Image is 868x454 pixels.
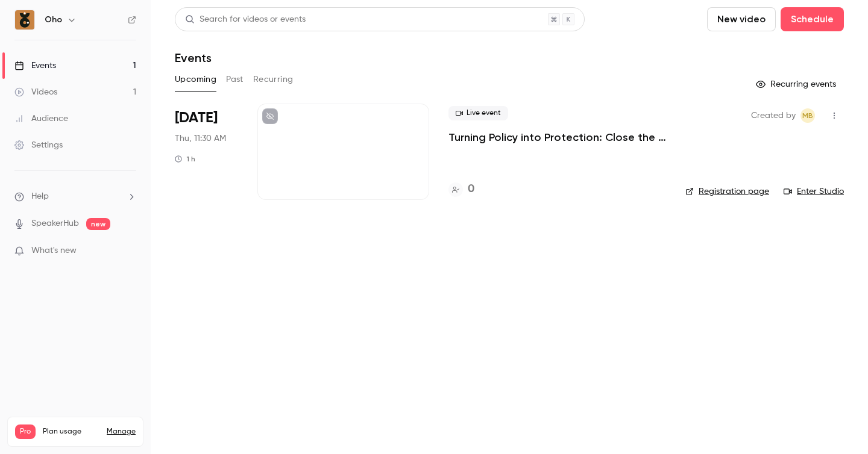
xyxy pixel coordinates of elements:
[14,139,63,151] div: Settings
[185,13,306,26] div: Search for videos or events
[14,190,136,203] li: help-dropdown-opener
[802,108,813,123] span: MB
[175,154,195,164] div: 1 h
[253,70,294,89] button: Recurring
[15,424,36,439] span: Pro
[784,185,844,197] a: Enter Studio
[14,60,56,72] div: Events
[707,7,776,31] button: New video
[175,51,212,65] h1: Events
[45,14,62,26] h6: Oho
[226,70,244,89] button: Past
[31,190,49,203] span: Help
[685,185,769,197] a: Registration page
[14,113,68,125] div: Audience
[448,181,474,197] a: 0
[14,86,57,98] div: Videos
[175,108,218,128] span: [DATE]
[448,106,508,120] span: Live event
[750,75,844,94] button: Recurring events
[15,10,34,30] img: Oho
[175,104,238,200] div: Sep 25 Thu, 11:30 AM (Australia/Melbourne)
[43,427,99,437] span: Plan usage
[122,246,136,257] iframe: Noticeable Trigger
[175,70,216,89] button: Upcoming
[31,244,77,257] span: What's new
[468,181,474,197] h4: 0
[86,218,110,230] span: new
[448,130,666,145] a: Turning Policy into Protection: Close the gap between policy and practice, before it’s too late.
[175,132,226,145] span: Thu, 11:30 AM
[107,427,136,437] a: Manage
[751,108,796,123] span: Created by
[31,217,79,230] a: SpeakerHub
[800,108,815,123] span: Maddy Brown
[781,7,844,31] button: Schedule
